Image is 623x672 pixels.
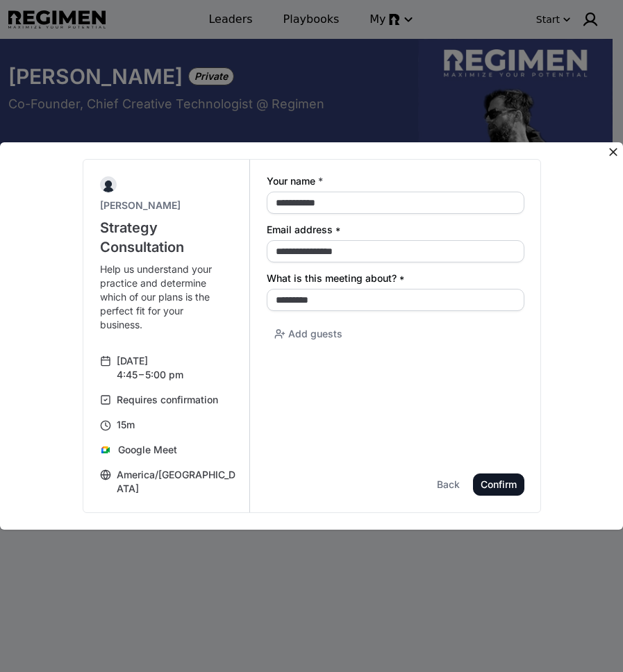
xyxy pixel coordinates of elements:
[288,329,342,339] span: Add guests
[267,225,333,235] span: Email address
[267,176,524,186] label: Your name
[118,443,177,457] p: Google Meet
[117,418,135,432] div: 15m
[117,393,218,407] div: Requires confirmation
[117,468,237,496] div: America/[GEOGRAPHIC_DATA]
[267,274,397,283] span: What is this meeting about?
[100,218,233,257] h1: Strategy Consultation
[117,354,183,382] div: [DATE] 4:45 – 5:00 pm
[100,199,233,212] p: [PERSON_NAME]
[100,262,222,332] p: Help us understand your practice and determine which of our plans is the perfect fit for your bus...
[100,444,111,455] img: Google Meet icon
[100,176,117,193] img: Philip Sportel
